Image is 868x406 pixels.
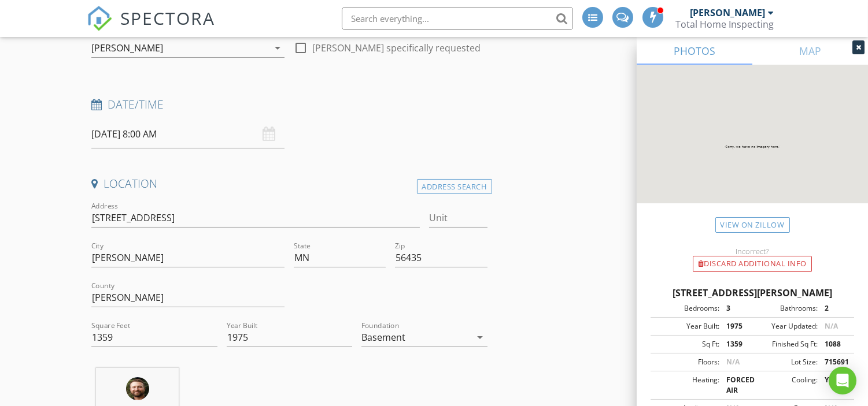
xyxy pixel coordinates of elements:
div: Floors: [654,357,719,367]
i: arrow_drop_down [474,330,487,344]
img: screenshot_20230419_122712.png [126,377,149,400]
div: YES [818,375,851,396]
div: Discard Additional info [693,256,812,272]
div: FORCED AIR [719,375,752,396]
div: 1975 [719,321,752,331]
div: 3 [719,303,752,314]
img: streetview [637,65,868,231]
div: Bathrooms: [752,303,818,314]
div: Basement [361,332,405,342]
div: Open Intercom Messenger [829,367,856,394]
div: [PERSON_NAME] [690,7,765,18]
input: Select date [91,120,285,148]
div: Total Home Inspecting [675,18,774,30]
div: Sq Ft: [654,339,719,349]
div: Heating: [654,375,719,396]
i: arrow_drop_down [271,41,285,55]
span: N/A [726,357,740,367]
a: SPECTORA [87,16,215,40]
a: View on Zillow [715,217,790,233]
span: SPECTORA [120,6,215,30]
div: Finished Sq Ft: [752,339,818,349]
div: 715691 [818,357,851,367]
a: PHOTOS [637,37,752,65]
label: [PERSON_NAME] specifically requested [312,42,481,54]
div: [PERSON_NAME] [91,43,163,53]
h4: Location [91,176,487,191]
div: Year Updated: [752,321,818,331]
h4: Date/Time [91,97,487,112]
div: [STREET_ADDRESS][PERSON_NAME] [651,286,854,300]
span: N/A [825,321,838,331]
div: 2 [818,303,851,314]
a: MAP [752,37,868,65]
div: Lot Size: [752,357,818,367]
div: 1088 [818,339,851,349]
div: Address Search [417,179,492,195]
img: The Best Home Inspection Software - Spectora [87,6,112,31]
input: Search everything... [342,7,573,30]
div: Cooling: [752,375,818,396]
div: Incorrect? [637,247,868,256]
div: 1359 [719,339,752,349]
div: Year Built: [654,321,719,331]
div: Bedrooms: [654,303,719,314]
